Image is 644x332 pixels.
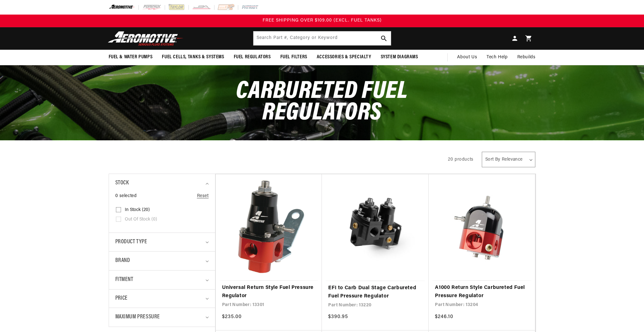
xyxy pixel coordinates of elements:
summary: Fitment (0 selected) [115,271,209,289]
span: Fitment [115,275,133,284]
span: Brand [115,256,130,265]
span: Accessories & Specialty [317,54,371,61]
summary: Maximum Pressure (0 selected) [115,308,209,327]
a: Reset [197,193,209,200]
a: A1000 Return Style Carbureted Fuel Pressure Regulator [435,284,529,300]
a: EFI to Carb Dual Stage Carbureted Fuel Pressure Regulator [328,284,422,300]
summary: Fuel Cells, Tanks & Systems [157,50,229,65]
span: FREE SHIPPING OVER $109.00 (EXCL. FUEL TANKS) [263,18,382,23]
span: Fuel Filters [280,54,307,61]
summary: Brand (0 selected) [115,252,209,270]
a: About Us [452,50,482,65]
span: Fuel Cells, Tanks & Systems [162,54,224,61]
span: Stock [115,179,129,188]
span: 20 products [448,157,474,162]
span: Carbureted Fuel Regulators [236,79,408,126]
span: Fuel & Water Pumps [109,54,153,61]
summary: Product type (0 selected) [115,233,209,252]
summary: Tech Help [482,50,512,65]
span: Out of stock (0) [125,217,157,222]
summary: Fuel Regulators [229,50,276,65]
span: Tech Help [487,54,507,61]
span: Maximum Pressure [115,313,160,322]
summary: Fuel & Water Pumps [104,50,157,65]
summary: Rebuilds [513,50,540,65]
summary: Stock (0 selected) [115,174,209,193]
span: Price [115,294,128,303]
summary: System Diagrams [376,50,423,65]
button: Search Part #, Category or Keyword [377,31,391,45]
summary: Accessories & Specialty [312,50,376,65]
summary: Price [115,290,209,308]
span: About Us [457,55,477,60]
span: System Diagrams [381,54,418,61]
summary: Fuel Filters [276,50,312,65]
input: Search Part #, Category or Keyword [253,31,391,45]
img: Aeromotive [106,31,185,46]
a: Universal Return Style Fuel Pressure Regulator [222,284,316,300]
span: 0 selected [115,193,137,200]
span: Rebuilds [517,54,536,61]
span: In stock (20) [125,207,150,213]
span: Fuel Regulators [234,54,271,61]
span: Product type [115,238,147,247]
